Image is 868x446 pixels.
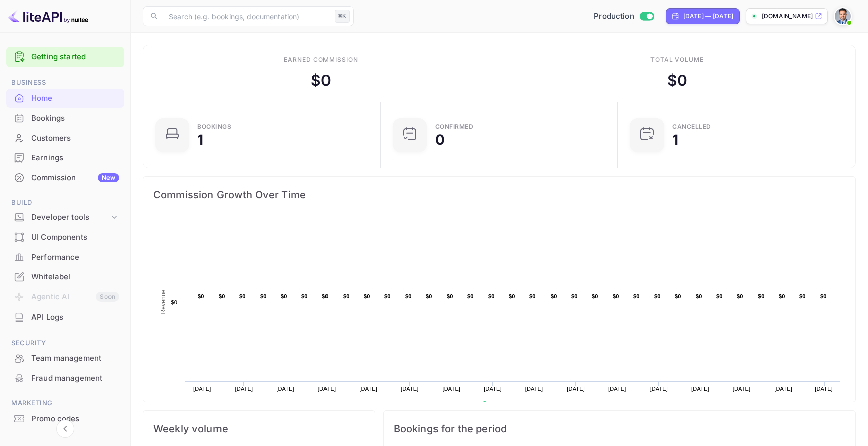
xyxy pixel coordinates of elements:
text: $0 [613,293,619,299]
text: $0 [654,293,661,299]
div: Developer tools [6,209,124,227]
div: Bookings [6,108,124,128]
text: $0 [447,293,453,299]
div: API Logs [31,312,119,323]
text: $0 [239,293,246,299]
text: $0 [592,293,598,299]
div: Earnings [31,152,119,164]
text: $0 [343,293,350,299]
text: $0 [488,293,495,299]
div: Customers [31,133,119,144]
text: [DATE] [567,386,585,392]
text: Revenue [160,289,167,314]
a: Team management [6,349,124,367]
a: Home [6,89,124,107]
img: Santiago Moran Labat [835,8,851,24]
text: $0 [799,293,806,299]
text: $0 [384,293,391,299]
text: [DATE] [235,386,253,392]
span: Production [594,11,634,22]
text: $0 [675,293,681,299]
text: $0 [260,293,267,299]
span: Business [6,77,124,88]
div: 0 [435,133,445,147]
div: ⌘K [335,10,350,23]
text: $0 [364,293,370,299]
div: UI Components [31,232,119,243]
text: $0 [633,293,640,299]
text: $0 [281,293,287,299]
input: Search (e.g. bookings, documentation) [163,6,331,26]
span: Marketing [6,398,124,409]
a: UI Components [6,228,124,246]
text: $0 [758,293,765,299]
a: API Logs [6,308,124,326]
div: 1 [197,133,203,147]
div: Whitelabel [31,271,119,283]
div: API Logs [6,308,124,327]
text: [DATE] [774,386,792,392]
text: [DATE] [443,386,461,392]
div: Bookings [31,113,119,124]
p: [DOMAIN_NAME] [762,12,813,21]
a: Customers [6,129,124,147]
div: Whitelabel [6,267,124,287]
a: Performance [6,248,124,266]
span: Weekly volume [153,421,365,437]
div: Home [31,93,119,104]
text: [DATE] [484,386,502,392]
div: Performance [31,252,119,263]
div: Customers [6,129,124,148]
text: $0 [737,293,743,299]
text: $0 [779,293,785,299]
text: [DATE] [815,386,833,392]
a: Fraud management [6,369,124,387]
text: $0 [696,293,702,299]
a: CommissionNew [6,168,124,187]
text: [DATE] [608,386,626,392]
div: Fraud management [31,373,119,384]
div: Bookings [197,124,231,130]
text: $0 [219,293,225,299]
text: $0 [171,299,177,305]
text: [DATE] [525,386,544,392]
div: $ 0 [311,69,331,92]
text: $0 [529,293,536,299]
text: [DATE] [193,386,211,392]
img: LiteAPI logo [8,8,88,24]
text: $0 [509,293,515,299]
div: Total volume [650,55,704,64]
text: $0 [322,293,329,299]
div: CommissionNew [6,168,124,188]
div: New [98,173,119,182]
span: Build [6,197,124,208]
div: Fraud management [6,369,124,388]
div: Confirmed [435,124,474,130]
div: CANCELLED [672,124,711,130]
div: Home [6,89,124,108]
div: Performance [6,248,124,267]
a: Earnings [6,148,124,167]
a: Getting started [31,51,119,63]
div: UI Components [6,228,124,247]
div: Switch to Sandbox mode [590,11,658,22]
span: Bookings for the period [394,421,845,437]
text: [DATE] [733,386,751,392]
text: $0 [716,293,723,299]
text: $0 [198,293,204,299]
button: Collapse navigation [56,420,74,438]
div: Earnings [6,148,124,168]
text: [DATE] [691,386,709,392]
text: [DATE] [318,386,336,392]
div: Commission [31,172,119,184]
text: $0 [467,293,474,299]
div: Developer tools [31,212,109,224]
div: 1 [672,133,678,147]
div: Promo codes [31,413,119,425]
text: $0 [426,293,432,299]
div: Promo codes [6,409,124,429]
a: Promo codes [6,409,124,428]
text: $0 [301,293,308,299]
div: [DATE] — [DATE] [683,12,733,21]
text: $0 [551,293,557,299]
